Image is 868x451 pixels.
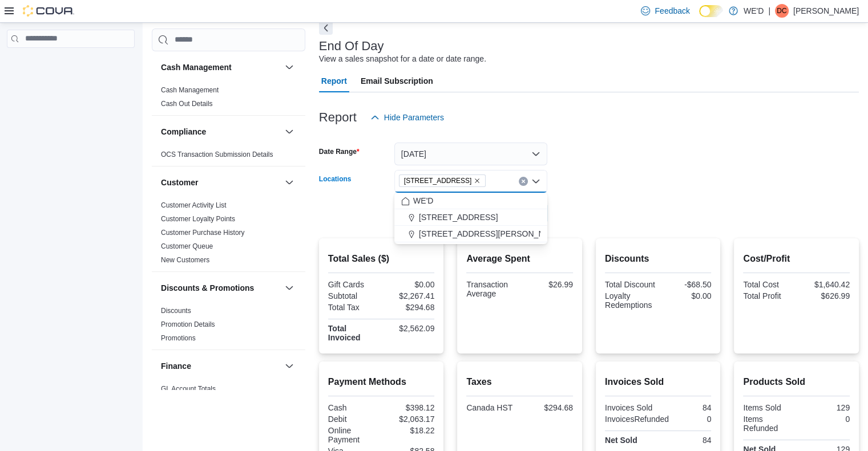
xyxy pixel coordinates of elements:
div: Cash [328,403,379,412]
div: Choose from the following options [394,193,547,242]
button: Remove 2400 Dundas St W from selection in this group [474,177,481,184]
span: Customer Queue [161,242,213,251]
span: Feedback [655,5,689,17]
a: Promotions [161,334,196,342]
span: 2400 Dundas St W [399,174,486,187]
button: Compliance [161,126,280,137]
button: WE'D [394,193,547,209]
span: Report [321,70,347,92]
a: Customer Loyalty Points [161,215,235,223]
div: Discounts & Promotions [152,304,305,350]
button: Customer [282,176,296,189]
button: Close list of options [531,177,540,186]
h3: End Of Day [319,39,384,53]
button: [DATE] [394,143,547,165]
div: Gift Cards [328,280,379,289]
div: 84 [660,436,711,445]
button: Finance [161,360,280,372]
button: Hide Parameters [366,106,449,129]
div: Cash Management [152,83,305,115]
div: Total Cost [743,280,794,289]
div: $26.99 [522,280,573,289]
div: 129 [799,403,850,412]
p: | [768,4,770,18]
div: InvoicesRefunded [605,415,669,424]
button: [STREET_ADDRESS] [394,209,547,226]
h2: Taxes [466,375,573,389]
p: [PERSON_NAME] [793,4,859,18]
span: Customer Loyalty Points [161,214,235,224]
input: Dark Mode [699,5,723,17]
span: GL Account Totals [161,384,216,393]
span: Discounts [161,306,191,315]
span: Dark Mode [699,17,700,18]
div: Transaction Average [466,280,517,298]
span: Hide Parameters [384,112,444,123]
div: Customer [152,198,305,271]
span: Customer Activity List [161,201,227,210]
div: 0 [673,415,711,424]
h2: Cost/Profit [743,252,850,266]
div: 84 [660,403,711,412]
span: Promotion Details [161,320,215,329]
a: Discounts [161,307,191,315]
div: Canada HST [466,403,517,412]
h3: Customer [161,177,198,188]
strong: Total Invoiced [328,324,361,342]
div: Finance [152,382,305,414]
div: $1,640.42 [799,280,850,289]
div: $294.68 [383,303,434,312]
span: [STREET_ADDRESS] [419,212,498,223]
div: $18.22 [383,426,434,435]
div: Items Sold [743,403,794,412]
a: Customer Activity List [161,201,227,209]
h3: Finance [161,360,191,372]
span: Email Subscription [361,70,433,92]
a: Cash Management [161,86,219,94]
button: Compliance [282,125,296,139]
div: $0.00 [383,280,434,289]
button: Customer [161,177,280,188]
img: Cova [23,5,74,17]
a: New Customers [161,256,209,264]
h3: Discounts & Promotions [161,282,254,294]
h2: Payment Methods [328,375,435,389]
a: Customer Queue [161,242,213,250]
div: Total Tax [328,303,379,312]
button: [STREET_ADDRESS][PERSON_NAME] [394,226,547,242]
span: WE'D [413,195,433,206]
div: $2,063.17 [383,415,434,424]
h3: Report [319,111,357,124]
div: -$68.50 [660,280,711,289]
span: OCS Transaction Submission Details [161,150,273,159]
div: Total Discount [605,280,656,289]
h2: Discounts [605,252,712,266]
div: Compliance [152,148,305,166]
label: Date Range [319,147,360,156]
a: Customer Purchase History [161,229,245,237]
span: Cash Management [161,86,219,95]
h2: Products Sold [743,375,850,389]
span: New Customers [161,255,209,265]
span: Customer Purchase History [161,228,245,237]
span: DC [777,4,786,18]
h2: Invoices Sold [605,375,712,389]
h2: Average Spent [466,252,573,266]
h3: Compliance [161,126,206,137]
strong: Net Sold [605,436,637,445]
span: Cash Out Details [161,99,213,108]
h3: Cash Management [161,62,232,73]
div: Online Payment [328,426,379,444]
button: Cash Management [161,62,280,73]
h2: Total Sales ($) [328,252,435,266]
span: Promotions [161,334,196,343]
button: Finance [282,359,296,373]
div: Items Refunded [743,415,794,433]
div: 0 [799,415,850,424]
div: Invoices Sold [605,403,656,412]
div: Loyalty Redemptions [605,291,656,310]
div: $626.99 [799,291,850,300]
div: $398.12 [383,403,434,412]
div: Total Profit [743,291,794,300]
div: Debit [328,415,379,424]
